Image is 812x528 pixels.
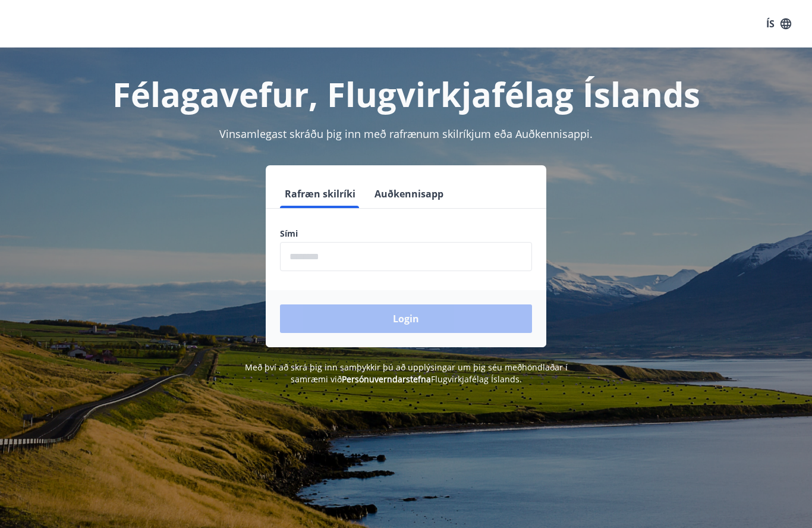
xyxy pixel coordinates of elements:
button: Auðkennisapp [370,180,448,208]
span: Með því að skrá þig inn samþykkir þú að upplýsingar um þig séu meðhöndlaðar í samræmi við Flugvir... [245,362,568,385]
label: Sími [280,228,532,240]
a: Persónuverndarstefna [342,373,431,385]
h1: Félagavefur, Flugvirkjafélag Íslands [14,71,798,117]
button: Rafræn skilríki [280,180,360,208]
span: Vinsamlegast skráðu þig inn með rafrænum skilríkjum eða Auðkennisappi. [219,127,593,141]
button: ÍS [760,13,798,34]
